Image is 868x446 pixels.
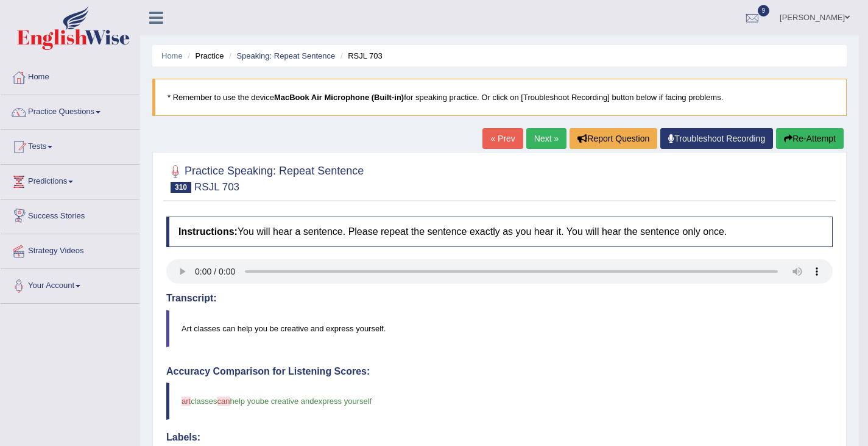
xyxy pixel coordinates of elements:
span: 9 [758,5,770,16]
a: Home [161,51,183,60]
a: « Prev [482,128,523,149]
a: Practice Questions [1,95,139,126]
a: Troubleshoot Recording [660,128,773,149]
a: Tests [1,130,139,160]
span: classes [191,397,217,406]
blockquote: Art classes can help you be creative and express yourself. [166,310,833,347]
span: 310 [171,182,191,193]
a: Speaking: Repeat Sentence [236,51,335,60]
a: Success Stories [1,200,139,230]
a: Predictions [1,165,139,195]
h4: Labels: [166,432,833,443]
h4: You will hear a sentence. Please repeat the sentence exactly as you hear it. You will hear the se... [166,217,833,247]
small: RSJL 703 [194,181,239,193]
a: Your Account [1,269,139,300]
b: Instructions: [178,226,238,237]
h4: Transcript: [166,293,833,304]
h2: Practice Speaking: Repeat Sentence [166,162,364,193]
span: express yourself [314,397,372,406]
li: Practice [185,50,224,62]
span: can [217,397,230,406]
span: art [182,397,191,406]
blockquote: * Remember to use the device for speaking practice. Or click on [Troubleshoot Recording] button b... [152,79,847,116]
b: MacBook Air Microphone (Built-in) [274,93,404,102]
a: Strategy Videos [1,234,139,265]
li: RSJL 703 [337,50,383,62]
span: help you [230,397,260,406]
h4: Accuracy Comparison for Listening Scores: [166,366,833,377]
a: Next » [526,128,566,149]
button: Report Question [570,128,657,149]
button: Re-Attempt [776,128,844,149]
a: Home [1,60,139,91]
span: be creative and [260,397,314,406]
